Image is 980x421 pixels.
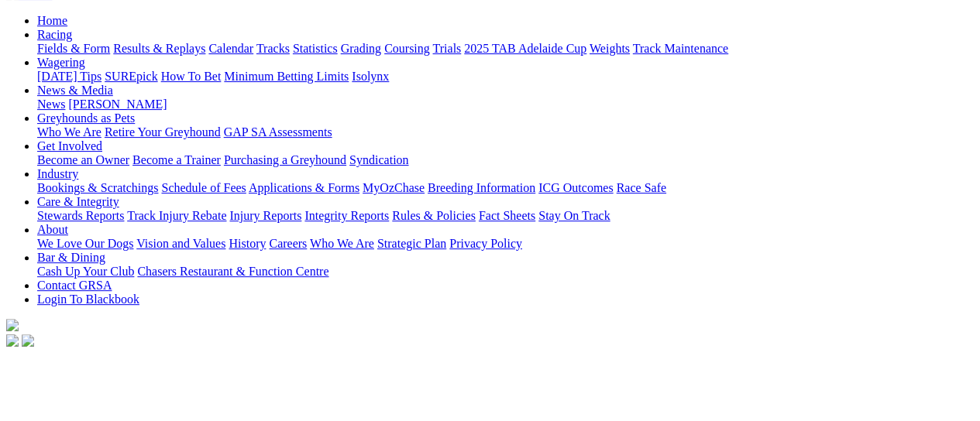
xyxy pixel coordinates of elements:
div: Get Involved [37,153,974,167]
a: Bookings & Scratchings [37,181,158,194]
a: Get Involved [37,139,102,152]
a: Fact Sheets [479,209,535,222]
img: twitter.svg [22,334,34,347]
a: Wagering [37,56,85,69]
div: Bar & Dining [37,265,974,279]
div: Industry [37,181,974,195]
img: facebook.svg [6,334,19,347]
a: Tracks [256,42,290,55]
a: News & Media [37,84,113,97]
a: Industry [37,167,78,180]
div: Racing [37,42,974,56]
a: Injury Reports [229,209,301,222]
a: Track Injury Rebate [127,209,226,222]
a: History [229,237,266,250]
a: Contact GRSA [37,279,112,292]
a: Syndication [349,153,408,166]
img: logo-grsa-white.png [6,319,19,331]
a: Calendar [208,42,253,55]
a: Statistics [293,42,338,55]
a: Applications & Forms [249,181,359,194]
a: About [37,223,68,236]
a: How To Bet [161,70,222,83]
a: Home [37,14,67,27]
a: Stewards Reports [37,209,124,222]
a: We Love Our Dogs [37,237,133,250]
a: Coursing [384,42,430,55]
a: Integrity Reports [304,209,389,222]
a: Privacy Policy [449,237,522,250]
a: Become an Owner [37,153,129,166]
a: Careers [269,237,307,250]
a: Vision and Values [136,237,225,250]
a: Who We Are [37,125,101,139]
a: Retire Your Greyhound [105,125,221,139]
a: Strategic Plan [377,237,446,250]
div: News & Media [37,98,974,111]
div: Care & Integrity [37,209,974,223]
a: Breeding Information [428,181,535,194]
a: Grading [341,42,381,55]
a: Greyhounds as Pets [37,111,135,125]
a: News [37,98,65,111]
a: Track Maintenance [633,42,728,55]
a: Weights [590,42,630,55]
a: Care & Integrity [37,195,119,208]
a: Who We Are [310,237,374,250]
div: Greyhounds as Pets [37,125,974,139]
a: SUREpick [105,70,157,83]
a: Isolynx [352,70,389,83]
a: Cash Up Your Club [37,265,134,278]
a: Rules & Policies [392,209,476,222]
a: Stay On Track [538,209,610,222]
div: About [37,237,974,251]
div: Wagering [37,70,974,84]
a: Chasers Restaurant & Function Centre [137,265,328,278]
a: ICG Outcomes [538,181,613,194]
a: Become a Trainer [132,153,221,166]
a: GAP SA Assessments [224,125,332,139]
a: 2025 TAB Adelaide Cup [464,42,586,55]
a: Fields & Form [37,42,110,55]
a: Schedule of Fees [161,181,246,194]
a: [PERSON_NAME] [68,98,167,111]
a: Minimum Betting Limits [224,70,349,83]
a: Trials [432,42,461,55]
a: Race Safe [616,181,665,194]
a: Purchasing a Greyhound [224,153,346,166]
a: Racing [37,28,72,41]
a: Results & Replays [113,42,205,55]
a: [DATE] Tips [37,70,101,83]
a: MyOzChase [363,181,425,194]
a: Login To Blackbook [37,293,139,306]
a: Bar & Dining [37,251,105,264]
